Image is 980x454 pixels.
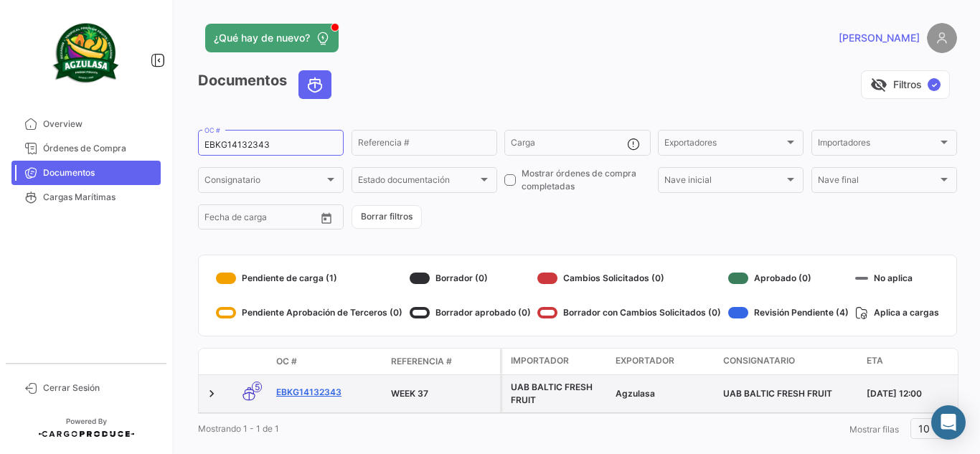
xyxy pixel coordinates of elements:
[50,17,122,89] img: agzulasa-logo.png
[928,78,941,91] span: ✓
[723,354,795,367] span: Consignatario
[204,387,219,401] a: Expand/Collapse Row
[43,191,155,204] span: Cargas Marítimas
[410,267,531,290] div: Borrador (0)
[43,382,155,394] span: Cerrar Sesión
[867,387,963,400] div: [DATE] 12:00
[11,185,161,209] a: Cargas Marítimas
[537,301,721,324] div: Borrador con Cambios Solicitados (0)
[11,136,161,161] a: Órdenes de Compra
[216,301,402,324] div: Pendiente Aprobación de Terceros (0)
[205,24,339,52] button: ¿Qué hay de nuevo?
[316,207,337,229] button: Open calendar
[664,177,784,187] span: Nave inicial
[358,177,478,187] span: Estado documentación
[214,31,310,45] span: ¿Qué hay de nuevo?
[511,381,604,407] div: UAB BALTIC FRESH FRUIT
[391,355,452,368] span: Referencia #
[616,387,712,400] div: Agzulasa
[818,177,938,187] span: Nave final
[352,205,422,229] button: Borrar filtros
[664,140,784,150] span: Exportadores
[43,166,155,179] span: Documentos
[391,387,494,400] div: WEEK 37
[849,424,899,435] span: Mostrar filas
[728,267,849,290] div: Aprobado (0)
[861,70,950,99] button: visibility_offFiltros✓
[723,388,832,399] span: UAB BALTIC FRESH FRUIT
[204,177,324,187] span: Consignatario
[11,112,161,136] a: Overview
[410,301,531,324] div: Borrador aprobado (0)
[198,423,279,434] span: Mostrando 1 - 1 de 1
[276,355,297,368] span: OC #
[610,349,717,374] datatable-header-cell: Exportador
[728,301,849,324] div: Revisión Pendiente (4)
[204,214,230,224] input: Desde
[252,382,262,392] span: 5
[616,354,674,367] span: Exportador
[240,214,293,224] input: Hasta
[870,76,887,93] span: visibility_off
[502,349,610,374] datatable-header-cell: Importador
[818,140,938,150] span: Importadores
[11,161,161,185] a: Documentos
[385,349,500,374] datatable-header-cell: Referencia #
[299,71,331,98] button: Ocean
[270,349,385,374] datatable-header-cell: OC #
[839,31,920,45] span: [PERSON_NAME]
[198,70,336,99] h3: Documentos
[861,349,969,374] datatable-header-cell: ETA
[918,422,930,435] span: 10
[927,23,957,53] img: placeholder-user.png
[276,386,380,399] a: EBKG14132343
[855,267,939,290] div: No aplica
[537,267,721,290] div: Cambios Solicitados (0)
[43,118,155,131] span: Overview
[511,354,569,367] span: Importador
[43,142,155,155] span: Órdenes de Compra
[227,356,270,367] datatable-header-cell: Modo de Transporte
[867,354,883,367] span: ETA
[931,405,966,440] div: Abrir Intercom Messenger
[216,267,402,290] div: Pendiente de carga (1)
[855,301,939,324] div: Aplica a cargas
[522,167,650,193] span: Mostrar órdenes de compra completadas
[717,349,861,374] datatable-header-cell: Consignatario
